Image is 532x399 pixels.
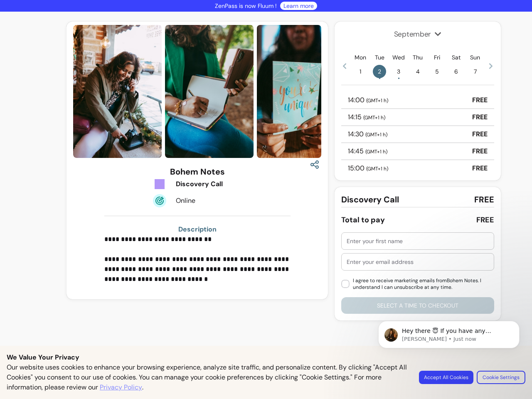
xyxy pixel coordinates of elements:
[7,352,525,362] p: We Value Your Privacy
[176,179,248,189] div: Discovery Call
[348,129,387,139] p: 14:30
[104,224,291,234] h3: Description
[165,25,254,158] img: https://d3pz9znudhj10h.cloudfront.net/b50c9bb6-09a9-4b9c-884b-45e0f61a3cf9
[474,194,494,205] span: FREE
[257,25,345,158] img: https://d3pz9znudhj10h.cloudfront.net/b4ffa321-a85e-4f2a-92c5-e0ad92009282
[348,95,388,105] p: 14:00
[472,146,488,156] p: FREE
[470,53,480,62] p: Sun
[176,196,248,206] div: Online
[366,165,388,172] span: ( GMT+1 h )
[348,146,387,156] p: 14:45
[476,214,494,226] div: FREE
[341,214,385,226] div: Total to pay
[348,163,388,173] p: 15:00
[215,2,277,10] p: ZenPass is now Fluum !
[341,194,399,205] span: Discovery Call
[73,25,162,158] img: https://d3pz9znudhj10h.cloudfront.net/d10b302a-3e7d-421b-818d-4f9bef657b96
[7,362,409,392] p: Our website uses cookies to enhance your browsing experience, analyze site traffic, and personali...
[365,148,387,155] span: ( GMT+1 h )
[344,28,492,39] span: September
[373,65,386,78] span: 2
[375,53,384,62] p: Tue
[472,163,488,173] p: FREE
[363,114,385,121] span: ( GMT+1 h )
[472,129,488,139] p: FREE
[170,166,225,177] h3: Bohem Notes
[153,177,166,191] img: Tickets Icon
[348,112,385,122] p: 14:15
[354,65,367,78] span: 1
[472,95,488,105] p: FREE
[347,258,489,266] input: Enter your email address
[355,53,366,62] p: Mon
[365,131,387,138] span: ( GMT+1 h )
[366,303,532,395] iframe: Intercom notifications message
[468,65,482,78] span: 7
[283,2,314,10] a: Learn more
[347,237,489,245] input: Enter your first name
[472,112,488,122] p: FREE
[366,97,388,104] span: ( GMT+1 h )
[100,382,142,392] a: Privacy Policy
